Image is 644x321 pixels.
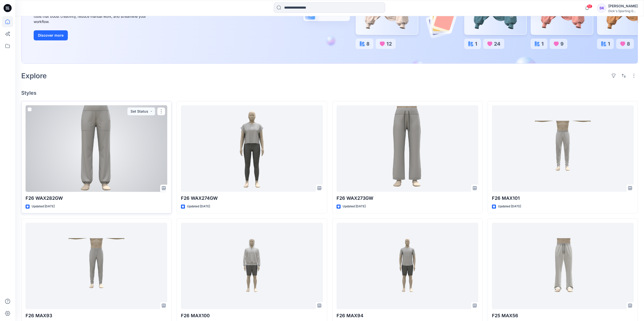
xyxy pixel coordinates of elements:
[26,223,167,309] a: F26 MAX93
[21,72,47,80] h2: Explore
[492,195,634,202] p: F26 MAX101
[187,204,210,209] p: Updated [DATE]
[608,3,638,9] div: [PERSON_NAME]
[34,30,148,40] a: Discover more
[32,204,55,209] p: Updated [DATE]
[181,223,323,309] a: F26 MAX100
[26,195,167,202] p: F26 WAX282GW
[608,9,638,13] div: Dick's Sporting G...
[181,105,323,192] a: F26 WAX274GW
[492,312,634,319] p: F25 MAX56
[337,223,478,309] a: F26 MAX94
[597,4,606,13] div: SK
[337,105,478,192] a: F26 WAX273GW
[337,195,478,202] p: F26 WAX273GW
[181,312,323,319] p: F26 MAX100
[492,105,634,192] a: F26 MAX101
[343,204,366,209] p: Updated [DATE]
[34,8,148,24] div: Explore ideas faster and recolor styles at scale with AI-powered tools that boost creativity, red...
[21,90,638,96] h4: Styles
[181,195,323,202] p: F26 WAX274GW
[26,312,167,319] p: F26 MAX93
[337,312,478,319] p: F26 MAX94
[587,4,592,8] span: 12
[498,204,521,209] p: Updated [DATE]
[34,30,68,40] button: Discover more
[26,105,167,192] a: F26 WAX282GW
[492,223,634,309] a: F25 MAX56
